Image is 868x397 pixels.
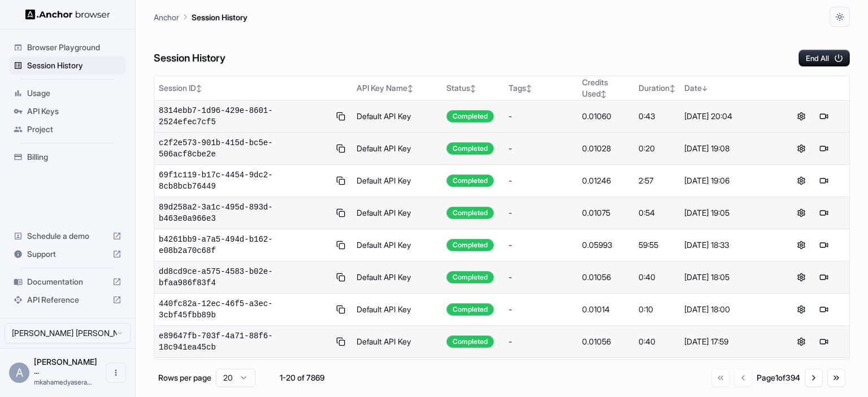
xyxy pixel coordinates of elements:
[446,239,494,251] div: Completed
[639,82,675,94] div: Duration
[158,372,211,383] p: Rows per page
[509,239,573,251] div: -
[684,272,771,283] div: [DATE] 18:05
[27,60,121,71] span: Session History
[684,175,771,186] div: [DATE] 19:06
[192,11,248,23] p: Session History
[639,111,675,122] div: 0:43
[352,133,442,165] td: Default API Key
[27,124,121,135] span: Project
[509,207,573,219] div: -
[639,175,675,186] div: 2:57
[9,38,126,56] div: Browser Playground
[509,111,573,122] div: -
[352,261,442,294] td: Default API Key
[446,271,494,283] div: Completed
[684,82,771,94] div: Date
[34,357,97,376] span: Ahamed Yaser Arafath MK
[509,336,573,347] div: -
[639,143,675,154] div: 0:20
[582,207,630,219] div: 0.01075
[196,84,202,93] span: ↕
[684,239,771,251] div: [DATE] 18:33
[684,336,771,347] div: [DATE] 17:59
[159,234,329,256] span: b4261bb9-a7a5-494d-b162-e08b2a70c68f
[9,227,126,245] div: Schedule a demo
[27,294,108,306] span: API Reference
[684,143,771,154] div: [DATE] 19:08
[446,110,494,123] div: Completed
[446,303,494,316] div: Completed
[34,378,92,386] span: mkahamedyaserarafath@gmail.com
[27,230,108,242] span: Schedule a demo
[582,143,630,154] div: 0.01028
[670,84,675,93] span: ↕
[446,174,494,187] div: Completed
[27,151,121,163] span: Billing
[639,304,675,315] div: 0:10
[27,248,108,260] span: Support
[526,84,532,93] span: ↕
[407,84,413,93] span: ↕
[274,372,330,383] div: 1-20 of 7869
[639,336,675,347] div: 0:40
[357,82,438,94] div: API Key Name
[639,239,675,251] div: 59:55
[446,335,494,348] div: Completed
[352,165,442,197] td: Default API Key
[159,82,348,94] div: Session ID
[9,102,126,120] div: API Keys
[9,245,126,263] div: Support
[106,363,126,383] button: Open menu
[639,207,675,219] div: 0:54
[509,272,573,283] div: -
[757,372,800,383] div: Page 1 of 394
[159,105,329,128] span: 8314ebb7-1d96-429e-8601-2524efec7cf5
[509,143,573,154] div: -
[9,363,29,383] div: A
[702,84,708,93] span: ↓
[9,84,126,102] div: Usage
[159,202,329,224] span: 89d258a2-3a1c-495d-893d-b463e0a966e3
[582,272,630,283] div: 0.01056
[154,11,248,23] nav: breadcrumb
[446,142,494,155] div: Completed
[470,84,476,93] span: ↕
[27,42,121,53] span: Browser Playground
[352,294,442,326] td: Default API Key
[27,106,121,117] span: API Keys
[582,304,630,315] div: 0.01014
[446,82,500,94] div: Status
[601,90,606,98] span: ↕
[639,272,675,283] div: 0:40
[684,111,771,122] div: [DATE] 20:04
[159,266,329,289] span: dd8cd9ce-a575-4583-b02e-bfaa986f83f4
[582,77,630,99] div: Credits Used
[154,50,225,67] h6: Session History
[9,148,126,166] div: Billing
[582,239,630,251] div: 0.05993
[9,273,126,291] div: Documentation
[154,11,179,23] p: Anchor
[352,197,442,229] td: Default API Key
[509,82,573,94] div: Tags
[798,50,850,67] button: End All
[27,276,108,287] span: Documentation
[25,9,110,20] img: Anchor Logo
[582,336,630,347] div: 0.01056
[159,169,329,192] span: 69f1c119-b17c-4454-9dc2-8cb8bcb76449
[159,137,329,160] span: c2f2e573-901b-415d-bc5e-506acf8cbe2e
[352,358,442,390] td: Default API Key
[27,88,121,99] span: Usage
[684,304,771,315] div: [DATE] 18:00
[9,291,126,309] div: API Reference
[446,207,494,219] div: Completed
[509,304,573,315] div: -
[9,120,126,138] div: Project
[9,56,126,75] div: Session History
[352,326,442,358] td: Default API Key
[352,101,442,133] td: Default API Key
[159,298,329,321] span: 440fc82a-12ec-46f5-a3ec-3cbf45fbb89b
[509,175,573,186] div: -
[582,175,630,186] div: 0.01246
